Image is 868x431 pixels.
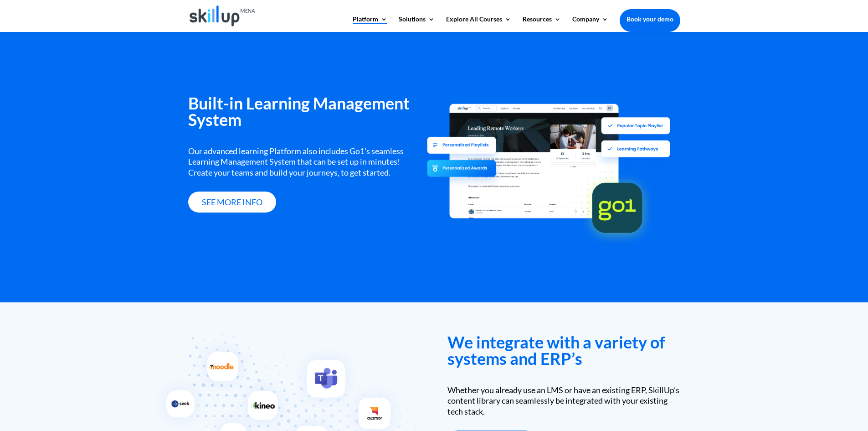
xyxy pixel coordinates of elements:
[188,95,421,132] h3: Built-in Learning Management System
[446,16,511,31] a: Explore All Courses
[188,192,276,213] a: see more info
[190,5,256,26] img: Skillup Mena
[188,146,421,178] div: Our advanced learning Platform also includes Go1’s seamless Learning Management System that can b...
[447,334,680,371] h3: We integrate with a variety of systems and ERP’s
[447,385,680,417] div: Whether you already use an LMS or have an existing ERP, SkillUp’s content library can seamlessly ...
[620,9,680,29] a: Book your demo
[523,16,561,31] a: Resources
[399,16,435,31] a: Solutions
[594,112,678,167] img: popular topic playlist -Skillup
[572,16,608,31] a: Company
[353,16,387,31] a: Platform
[580,167,654,242] img: go1 logo - Skillup
[420,137,503,192] img: personalized - Skillup
[822,387,868,431] iframe: Chat Widget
